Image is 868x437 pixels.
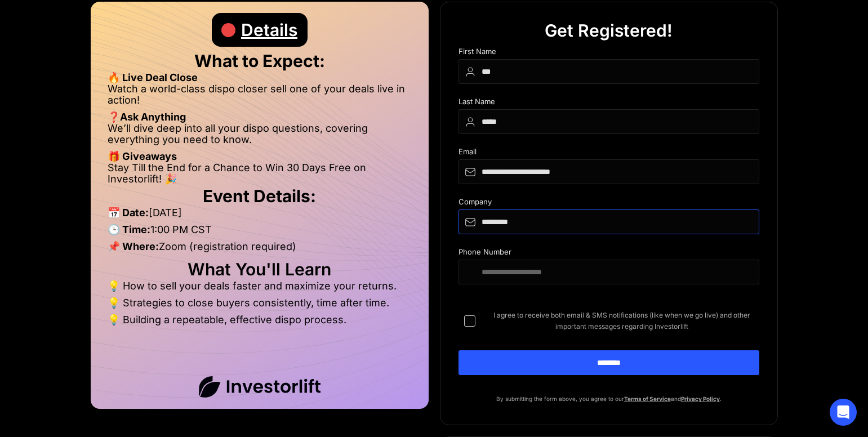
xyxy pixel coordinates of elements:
[108,123,412,151] li: We’ll dive deep into all your dispo questions, covering everything you need to know.
[108,264,412,275] h2: What You'll Learn
[108,240,159,252] strong: 📌 Where:
[108,150,177,162] strong: 🎁 Giveaways
[194,51,325,71] strong: What to Expect:
[108,162,412,185] li: Stay Till the End for a Chance to Win 30 Days Free on Investorlift! 🎉
[108,224,150,235] strong: 🕒 Time:
[108,207,149,218] strong: 📅 Date:
[108,207,412,224] li: [DATE]
[108,314,412,325] li: 💡 Building a repeatable, effective dispo process.
[459,393,759,404] p: By submitting the form above, you agree to our and .
[459,148,759,159] div: Email
[108,72,198,83] strong: 🔥 Live Deal Close
[459,47,759,59] div: First Name
[108,280,412,297] li: 💡 How to sell your deals faster and maximize your returns.
[830,399,857,426] div: Open Intercom Messenger
[681,395,720,402] a: Privacy Policy
[459,47,759,393] form: DIspo Day Main Form
[108,111,186,123] strong: ❓Ask Anything
[108,241,412,258] li: Zoom (registration required)
[203,186,316,206] strong: Event Details:
[241,13,297,47] div: Details
[108,224,412,241] li: 1:00 PM CST
[108,297,412,314] li: 💡 Strategies to close buyers consistently, time after time.
[459,198,759,209] div: Company
[459,97,759,109] div: Last Name
[459,248,759,260] div: Phone Number
[484,310,759,332] span: I agree to receive both email & SMS notifications (like when we go live) and other important mess...
[108,83,412,112] li: Watch a world-class dispo closer sell one of your deals live in action!
[624,395,671,402] a: Terms of Service
[545,14,673,47] div: Get Registered!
